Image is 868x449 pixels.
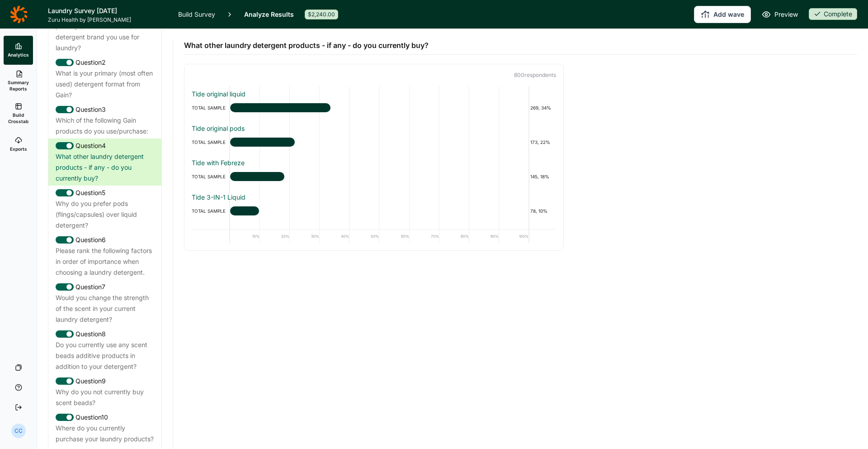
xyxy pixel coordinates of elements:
[4,36,33,65] a: Analytics
[529,102,556,113] div: 269, 34%
[192,102,230,113] div: TOTAL SAMPLE
[320,229,349,243] div: 40%
[762,9,798,20] a: Preview
[529,171,556,182] div: 145, 18%
[56,68,154,100] div: What is your primary (most often used) detergent format from Gain?
[379,229,409,243] div: 60%
[48,5,167,16] h1: Laundry Survey [DATE]
[290,229,320,243] div: 30%
[529,137,556,148] div: 173, 22%
[56,387,154,408] div: Why do you not currently buy scent beads?
[56,423,154,444] div: Where do you currently purchase your laundry products?
[192,90,556,99] div: Tide original liquid
[56,282,154,292] div: Question 7
[774,9,798,20] span: Preview
[529,205,556,216] div: 78, 10%
[4,65,33,97] a: Summary Reports
[184,40,429,51] span: What other laundry detergent products - if any - do you currently buy?
[56,140,154,151] div: Question 4
[410,229,439,243] div: 70%
[56,104,154,115] div: Question 3
[56,187,154,198] div: Question 5
[694,6,751,23] button: Add wave
[11,424,26,438] div: CC
[56,245,154,278] div: Please rank the following factors in order of importance when choosing a laundry detergent.
[192,124,556,133] div: Tide original pods
[56,376,154,387] div: Question 9
[4,130,33,159] a: Exports
[56,151,154,184] div: What other laundry detergent products - if any - do you currently buy?
[192,72,556,79] p: 800 respondent s
[192,205,230,216] div: TOTAL SAMPLE
[8,52,29,58] span: Analytics
[809,8,857,20] div: Complete
[48,16,167,24] span: Zuru Health by [PERSON_NAME]
[469,229,499,243] div: 90%
[349,229,379,243] div: 50%
[56,412,154,423] div: Question 10
[439,229,469,243] div: 80%
[305,10,338,19] div: $2,240.00
[192,158,556,167] div: Tide with Febreze
[809,8,857,21] button: Complete
[192,137,230,148] div: TOTAL SAMPLE
[4,97,33,130] a: Build Crosstab
[56,57,154,68] div: Question 2
[499,229,529,243] div: 100%
[7,79,29,92] span: Summary Reports
[56,198,154,231] div: Why do you prefer pods (flings/capsules) over liquid detergent?
[260,229,290,243] div: 20%
[192,171,230,182] div: TOTAL SAMPLE
[56,329,154,339] div: Question 8
[7,112,29,124] span: Build Crosstab
[192,227,556,236] div: Tide 3-IN-1 Pods
[56,115,154,137] div: Which of the following Gain products do you use/purchase:
[56,292,154,325] div: Would you change the strength of the scent in your current laundry detergent?
[230,229,260,243] div: 10%
[56,234,154,245] div: Question 6
[10,146,27,152] span: Exports
[56,339,154,372] div: Do you currently use any scent beads additive products in addition to your detergent?
[56,10,154,53] div: Which of the following is the primary (most often used) detergent brand you use for laundry?
[192,193,556,202] div: Tide 3-IN-1 Liquid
